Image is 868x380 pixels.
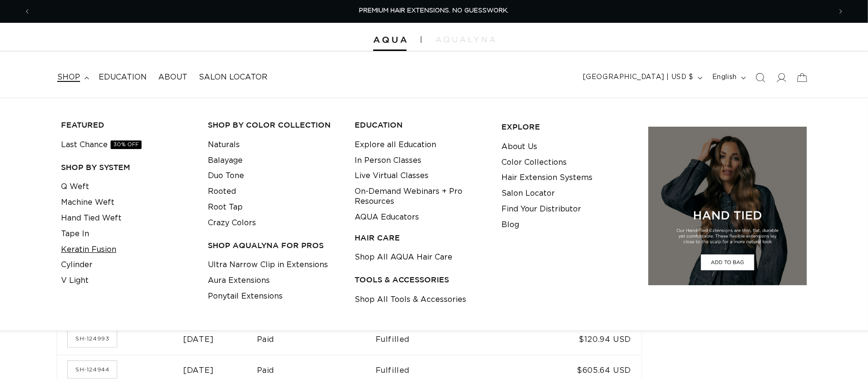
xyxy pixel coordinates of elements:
[153,67,193,88] a: About
[501,186,555,201] a: Salon Locator
[61,120,193,130] h3: FEATURED
[355,153,421,169] a: In Person Classes
[501,155,567,170] a: Color Collections
[208,240,340,250] h3: Shop AquaLyna for Pros
[208,137,240,153] a: Naturals
[158,72,187,82] span: About
[199,72,267,82] span: Salon Locator
[208,168,244,184] a: Duo Tone
[61,226,89,242] a: Tape In
[68,361,117,378] a: Order number SH-124944
[359,8,509,14] span: PREMIUM HAIR EXTENSIONS. NO GUESSWORK.
[501,201,581,217] a: Find Your Distributor
[376,324,518,355] td: Fulfilled
[51,67,93,88] summary: shop
[501,139,537,155] a: About Us
[61,162,193,172] h3: SHOP BY SYSTEM
[501,217,519,233] a: Blog
[355,168,429,184] a: Live Virtual Classes
[61,257,92,273] a: Cylinder
[355,184,487,210] a: On-Demand Webinars + Pro Resources
[208,184,236,200] a: Rooted
[17,2,38,20] button: Previous announcement
[706,69,750,87] button: English
[355,292,466,308] a: Shop All Tools & Accessories
[208,215,256,231] a: Crazy Colors
[583,72,694,82] span: [GEOGRAPHIC_DATA] | USD $
[712,72,737,82] span: English
[355,137,436,153] a: Explore all Education
[99,72,147,82] span: Education
[501,122,633,132] h3: EXPLORE
[61,242,116,258] a: Keratin Fusion
[355,233,487,243] h3: HAIR CARE
[61,273,89,289] a: V Light
[93,67,153,88] a: Education
[208,273,270,289] a: Aura Extensions
[208,153,243,169] a: Balayage
[61,210,122,226] a: Hand Tied Weft
[193,67,273,88] a: Salon Locator
[577,69,706,87] button: [GEOGRAPHIC_DATA] | USD $
[61,195,114,210] a: Machine Weft
[208,257,328,273] a: Ultra Narrow Clip in Extensions
[183,336,214,343] time: [DATE]
[750,67,771,88] summary: Search
[830,2,851,20] button: Next announcement
[61,137,142,153] a: Last Chance30% OFF
[501,170,592,186] a: Hair Extension Systems
[208,200,243,215] a: Root Tap
[355,275,487,285] h3: TOOLS & ACCESSORIES
[355,210,419,225] a: AQUA Educators
[436,37,495,42] img: aqualyna.com
[355,120,487,130] h3: EDUCATION
[208,289,283,304] a: Ponytail Extensions
[111,140,142,149] span: 30% OFF
[518,324,642,355] td: $120.94 USD
[57,72,80,82] span: shop
[257,324,376,355] td: Paid
[68,330,117,347] a: Order number SH-124993
[61,179,89,195] a: Q Weft
[183,367,214,374] time: [DATE]
[208,120,340,130] h3: Shop by Color Collection
[355,250,452,265] a: Shop All AQUA Hair Care
[373,37,407,43] img: Aqua Hair Extensions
